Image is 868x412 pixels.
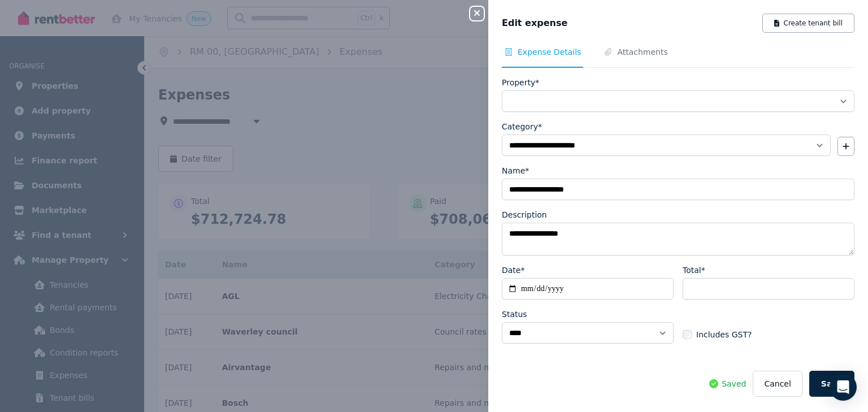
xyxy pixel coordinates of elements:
div: Open Intercom Messenger [830,374,857,401]
label: Property* [502,77,539,88]
nav: Tabs [502,46,854,68]
button: Create tenant bill [762,14,854,33]
input: Includes GST? [683,330,692,339]
span: Saved [722,378,746,389]
label: Name* [502,165,529,176]
button: Save [809,371,854,397]
label: Description [502,209,547,220]
span: Edit expense [502,16,567,30]
label: Status [502,309,527,320]
label: Date* [502,264,524,276]
span: Expense Details [518,46,581,58]
span: Attachments [617,46,667,58]
button: Cancel [753,371,802,397]
label: Total* [683,264,705,276]
label: Category* [502,121,542,132]
span: Includes GST? [696,329,752,340]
